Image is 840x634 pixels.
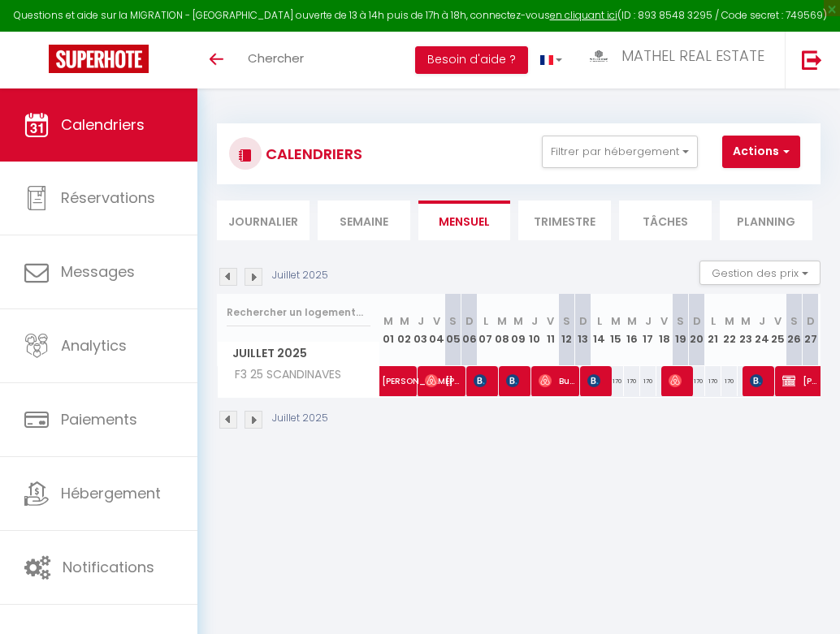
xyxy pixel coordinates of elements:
li: Mensuel [418,201,511,240]
span: Thea Leidekker [669,365,691,396]
abbr: J [531,313,538,329]
th: 11 [543,294,559,366]
span: Réservations [61,188,155,208]
th: 09 [510,294,526,366]
span: Notifications [63,557,154,577]
th: 21 [705,294,721,366]
div: 170 [721,366,738,396]
th: 23 [738,294,754,366]
th: 17 [640,294,656,366]
span: [PERSON_NAME] [474,365,496,396]
a: en cliquant ici [550,8,617,22]
abbr: S [677,313,684,329]
th: 25 [770,294,786,366]
th: 08 [494,294,510,366]
abbr: D [579,313,587,329]
a: Chercher [236,32,316,88]
abbr: J [418,313,424,329]
div: 170 [640,366,656,396]
li: Trimestre [518,201,611,240]
abbr: L [597,313,602,329]
div: 170 [689,366,705,396]
abbr: J [645,313,652,329]
span: [PERSON_NAME] [382,357,457,388]
button: Gestion des prix [699,261,821,285]
a: ... MATHEL REAL ESTATE [574,32,785,88]
abbr: S [563,313,570,329]
span: [PERSON_NAME] [425,365,463,396]
abbr: D [807,313,815,329]
li: Planning [720,201,812,240]
img: Super Booking [49,45,149,73]
span: Juillet 2025 [218,342,379,365]
button: Besoin d'aide ? [415,46,528,74]
span: Messages [61,261,135,282]
abbr: J [759,313,765,329]
span: MATHEL REAL ESTATE [621,45,764,66]
th: 02 [396,294,413,366]
th: 07 [478,294,494,366]
abbr: L [483,313,488,329]
span: Calendriers [61,114,145,135]
abbr: L [711,313,716,329]
abbr: V [660,313,668,329]
abbr: S [449,313,457,329]
abbr: M [627,313,637,329]
div: 170 [624,366,640,396]
abbr: M [383,313,393,329]
abbr: M [725,313,734,329]
th: 05 [445,294,461,366]
li: Semaine [318,201,410,240]
th: 20 [689,294,705,366]
th: 04 [429,294,445,366]
a: [PERSON_NAME] [374,366,390,397]
abbr: D [465,313,474,329]
th: 10 [526,294,543,366]
span: Chercher [248,50,304,67]
li: Tâches [619,201,712,240]
span: Analytics [61,335,127,356]
span: [PERSON_NAME] [506,365,528,396]
th: 26 [786,294,803,366]
p: Juillet 2025 [272,411,328,426]
th: 28 [819,294,835,366]
abbr: M [400,313,409,329]
abbr: M [513,313,523,329]
abbr: M [741,313,751,329]
abbr: M [611,313,621,329]
span: [PERSON_NAME] [587,365,609,396]
abbr: D [693,313,701,329]
li: Journalier [217,201,310,240]
span: F3 25 SCANDINAVES [220,366,345,384]
input: Rechercher un logement... [227,298,370,327]
span: Paiements [61,409,137,429]
iframe: LiveChat chat widget [772,566,840,634]
th: 27 [803,294,819,366]
img: ... [587,46,611,67]
th: 13 [575,294,591,366]
h3: CALENDRIERS [262,136,362,172]
div: 170 [705,366,721,396]
abbr: V [547,313,554,329]
span: [PERSON_NAME]-said [782,365,821,396]
th: 19 [673,294,689,366]
th: 03 [413,294,429,366]
span: [PERSON_NAME] [750,365,772,396]
button: Actions [722,136,800,168]
th: 01 [380,294,396,366]
abbr: S [790,313,798,329]
abbr: V [433,313,440,329]
th: 15 [608,294,624,366]
span: Hébergement [61,483,161,503]
span: Burak Tuncak [539,365,577,396]
button: Filtrer par hébergement [542,136,698,168]
th: 14 [591,294,608,366]
img: logout [802,50,822,70]
abbr: M [497,313,507,329]
th: 22 [721,294,738,366]
th: 12 [559,294,575,366]
th: 24 [754,294,770,366]
p: Juillet 2025 [272,268,328,283]
th: 18 [656,294,673,366]
th: 06 [461,294,478,366]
